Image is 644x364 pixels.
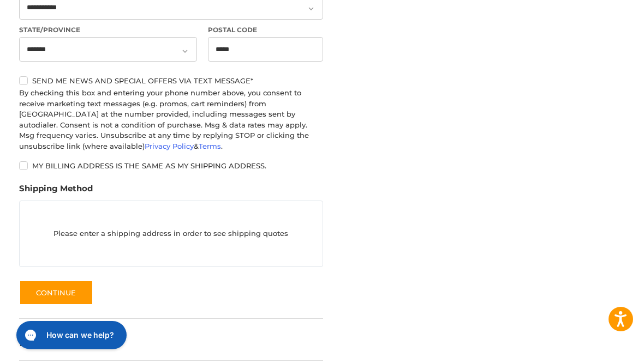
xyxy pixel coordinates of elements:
p: Please enter a shipping address in order to see shipping quotes [20,223,323,244]
button: Continue [19,280,93,305]
div: By checking this box and entering your phone number above, you consent to receive marketing text ... [19,88,324,151]
label: Send me news and special offers via text message* [19,76,324,85]
iframe: Gorgias live chat messenger [11,317,130,353]
label: State/Province [19,25,198,35]
a: Privacy Policy [145,142,194,150]
a: Terms [199,142,221,150]
label: Postal Code [208,25,323,35]
label: My billing address is the same as my shipping address. [19,161,324,170]
legend: Shipping Method [19,183,93,200]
